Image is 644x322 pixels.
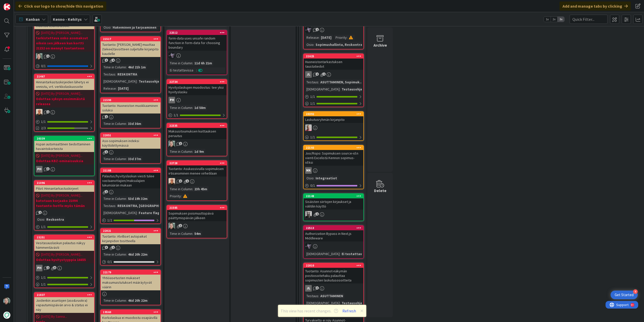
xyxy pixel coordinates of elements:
a: 22148Sisäisten siirtojen kirjaukset ja välitilin käyttöJH [303,193,364,221]
div: Vesitasauslaskun palautus näkyy hämmentävästi [34,240,94,251]
a: 22728Tuotanto: Asukassivuilla sopimuksen irtisanominen menee virhetilaanMKTime in Column:23h 45mP... [167,160,227,201]
b: Kenno - Kehitys [53,17,82,22]
span: 2 [46,266,50,269]
div: JL [304,285,363,292]
div: 21837 [34,293,94,297]
span: 1 [105,59,108,62]
div: 22193 [306,146,363,149]
div: LM [304,27,363,33]
a: 22051Aso-sopimuksen indeksi käyttöliittymässäTime in Column:33d 37m [100,132,161,164]
a: 20339Aspan automaattinen tiedottaminen havaintokorteista[DATE] By [PERSON_NAME]...Odottaa KBZ-omi... [34,136,95,176]
div: 15251 [34,235,94,240]
span: : [340,300,340,306]
div: 15251Vesitasauslaskun palautus näkyy hämmentävästi [34,235,94,251]
div: Osio [305,42,314,47]
img: HJ [305,124,312,131]
div: Testausohjeet... [340,86,370,92]
div: Priority [334,35,347,40]
div: 22734Hyvityslaskujen muodostus: tee yksi hyvityslasku [167,80,227,95]
span: 2/3 [41,125,46,131]
div: Time in Column [169,60,192,66]
div: 21467 [37,75,94,78]
span: : [192,186,193,192]
a: 22193Joo/Ropo: Sopimuksen source-id:n vienti Excelistä Kennon sopimus-id:ksiMKOsio:Integraatiot0/1 [303,145,364,189]
div: 54m [193,231,202,236]
div: PH [34,265,94,271]
div: 20392 [306,112,363,116]
span: 2 [316,72,319,76]
div: Aspan automaattinen tiedottaminen havaintokorteista [34,141,94,152]
div: 22179 [103,271,160,274]
div: JH [304,211,363,218]
div: 22021 [103,229,160,233]
div: 1/1 [34,224,94,230]
div: 21585Sopimuksen poismuuttopäivä päättymispäivän jälkeen [167,205,227,221]
a: 21585Sopimuksen poismuuttopäivä päättymispäivän jälkeenVPTime in Column:54m [167,205,227,238]
div: Integraatiot [314,175,338,181]
img: VP [36,53,43,60]
span: 2 [179,179,182,183]
span: : [126,196,127,201]
div: PH [36,265,43,271]
div: 21837 [37,293,94,297]
div: Tuotanto: Alvilliset autopaikat kirjanpidon tositteella [101,233,160,244]
span: 1 [112,246,115,249]
div: Feature flag [137,210,161,216]
img: MK [36,109,43,116]
span: 1 [46,54,50,58]
span: 1 [46,110,50,113]
span: [DATE] By [PERSON_NAME]... [41,30,82,35]
a: 22513Authorization Bypass in Next.js MiddlewareLM[DEMOGRAPHIC_DATA]:Ei testattavi... [303,225,364,259]
div: 21517 [103,37,160,41]
div: 22051 [101,133,160,138]
a: 21625Huoneistontarkastuksen taustatiedotJLTestaus:ASUTTAMINEN, Sopimuk...[DEMOGRAPHIC_DATA]:Testa... [303,53,364,107]
div: 21837Joidenkin asuntojen (aso&vuokra) vapautumispäivän arvo & status ei näy [34,293,94,313]
span: : [340,86,340,92]
div: 21517 [101,37,160,41]
span: [DATE] By [PERSON_NAME]... [41,91,82,96]
span: : [181,193,182,199]
div: Testausohjeet... [137,79,168,84]
span: : [192,60,193,66]
div: 21517Tuotanto: [PERSON_NAME] muuttaa (tekee)tavoitteen suljetulle kirjanpito kaudelle [101,37,160,57]
div: 1/1 [304,134,363,140]
div: Reskontra [45,217,65,222]
span: 1 / 1 [310,94,315,99]
div: 22193Joo/Ropo: Sopimuksen source-id:n vienti Excelistä Kennon sopimus-id:ksi [304,145,363,166]
div: Hakeminen ja tarjoaminen [111,25,158,30]
span: 2 [105,115,108,118]
div: 1/1 [34,119,94,125]
div: 0/1 [304,182,363,189]
span: 1 / 1 [41,275,46,280]
div: Time in Column [169,231,192,236]
div: MK [304,167,363,174]
div: VP [167,223,227,229]
a: 21188Palautus/hyvityslaskun viesti tulee vastaanottajien/maksulajien lukumäärän mukaanTime in Col... [100,168,161,224]
div: Release [305,35,319,40]
div: 1/1 [34,281,94,288]
div: 21096Pilot: Hinnantarkastuskirjeet [34,181,94,192]
a: LMRelease:[DATE]Priority:Osio:Sopimushallinta, Reskontra [303,4,364,49]
span: : [137,210,137,216]
div: 22179Yhtiöasetusten mukaiset maksumuistutukset määräytyvät väärin [101,270,160,290]
div: 46d 20h 22m [127,252,149,257]
div: 0/1 [34,63,94,69]
b: Odottaa KBZ-ominaisuuksia [36,158,93,163]
span: 2 [105,190,108,193]
div: 21467 [34,74,94,79]
a: 21096Pilot: Hinnantarkastuskirjeet[DATE] By [PERSON_NAME]...katotaan korjaako 21094 tuotanto-hotf... [34,180,95,231]
div: Laskutusryhmän kirjanpito [304,116,363,123]
div: Sopimushallinta, Reskontra [314,42,364,47]
img: VP [169,141,175,147]
div: 22335Maksusitoumuksen kuittauksen peruutus [167,123,227,139]
div: 21188 [103,169,160,172]
div: LM [167,52,227,59]
div: Time in Column [169,105,192,110]
div: 46d 21h 1m [127,64,147,70]
div: Testausohjeet... [340,300,370,306]
img: LM [305,27,312,33]
div: Tuotanto: [PERSON_NAME] muuttaa (tekee)tavoitteen suljetulle kirjanpito kaudelle [101,41,160,57]
span: : [126,252,127,257]
div: Osio [102,25,111,30]
span: 1 [322,72,326,76]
